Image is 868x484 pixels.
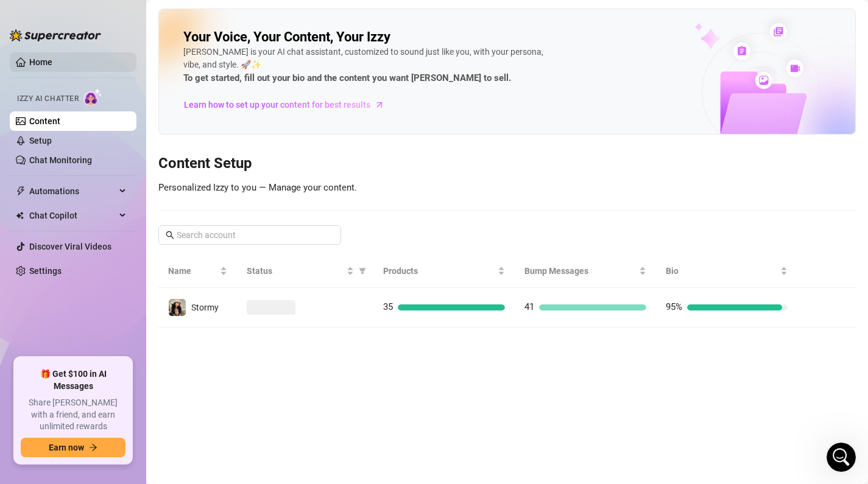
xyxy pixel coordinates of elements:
[21,368,125,392] span: 🎁 Get $100 in AI Messages
[158,182,357,193] span: Personalized Izzy to you — Manage your content.
[524,301,534,312] span: 41
[89,443,97,452] span: arrow-right
[49,443,84,452] span: Earn now
[177,228,324,242] input: Search account
[158,254,237,288] th: Name
[373,254,515,288] th: Products
[183,95,393,114] a: Learn how to set up your content for best results
[16,211,24,220] img: Chat Copilot
[524,264,637,278] span: Bump Messages
[10,29,101,41] img: logo-BBDzfeDw.svg
[666,301,682,312] span: 95%
[16,186,26,196] span: thunderbolt
[383,264,495,278] span: Products
[356,262,369,280] span: filter
[666,264,778,278] span: Bio
[29,136,52,146] a: Setup
[29,155,92,165] a: Chat Monitoring
[169,299,186,316] img: Stormy
[21,438,125,457] button: Earn nowarrow-right
[247,264,344,278] span: Status
[383,301,393,312] span: 35
[166,231,174,239] span: search
[359,267,366,275] span: filter
[168,264,217,278] span: Name
[183,46,549,86] div: [PERSON_NAME] is your AI chat assistant, customized to sound just like you, with your persona, vi...
[515,254,656,288] th: Bump Messages
[183,29,390,46] h2: Your Voice, Your Content, Your Izzy
[29,116,60,126] a: Content
[29,206,116,225] span: Chat Copilot
[184,98,370,111] span: Learn how to set up your content for best results
[29,266,62,276] a: Settings
[21,397,125,433] span: Share [PERSON_NAME] with a friend, and earn unlimited rewards
[237,254,373,288] th: Status
[183,72,511,83] strong: To get started, fill out your bio and the content you want [PERSON_NAME] to sell.
[29,57,52,67] a: Home
[158,154,856,174] h3: Content Setup
[191,303,219,312] span: Stormy
[666,10,855,134] img: ai-chatter-content-library-cLFOSyPT.png
[29,242,111,251] a: Discover Viral Videos
[656,254,797,288] th: Bio
[29,181,116,201] span: Automations
[827,443,856,472] iframe: Intercom live chat
[83,88,102,106] img: AI Chatter
[17,93,79,105] span: Izzy AI Chatter
[373,99,386,111] span: arrow-right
